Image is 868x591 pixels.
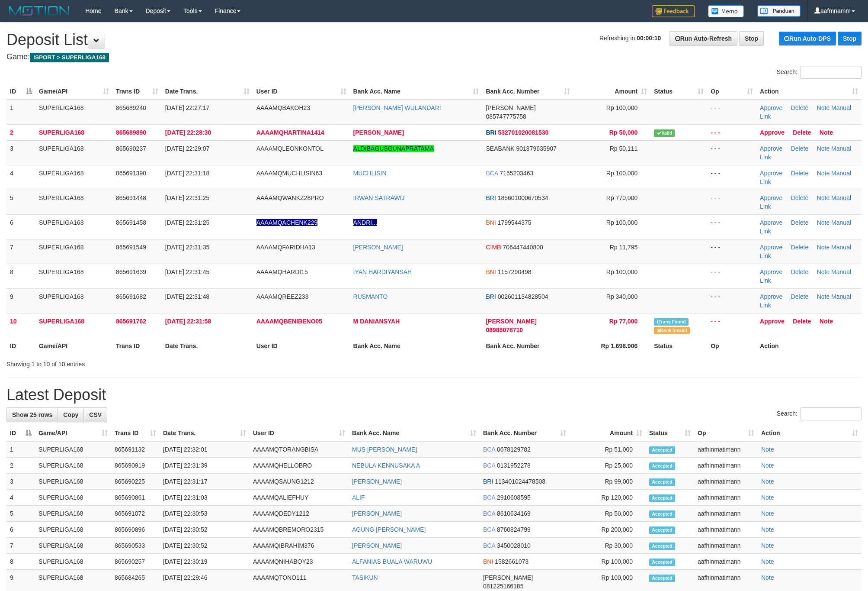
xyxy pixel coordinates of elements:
span: Rp 340,000 [606,293,637,300]
a: Approve [760,129,785,136]
th: ID: activate to sort column descending [6,425,35,441]
th: ID: activate to sort column descending [6,84,35,100]
span: BRI [486,129,496,136]
a: Approve [760,268,782,275]
td: 865690919 [111,458,160,474]
span: [DATE] 22:27:17 [165,104,209,111]
span: Rp 77,000 [609,318,637,325]
td: SUPERLIGA168 [35,522,111,538]
a: [PERSON_NAME] WULANDARI [353,104,441,111]
td: aafhinmatimann [694,441,758,458]
th: Status [650,338,707,354]
span: Rp 100,000 [606,268,637,275]
th: Game/API [35,338,112,354]
td: [DATE] 22:31:17 [160,474,250,490]
span: AAAAMQMUCHLISIN63 [256,170,322,177]
span: Rp 11,795 [610,244,638,251]
td: Rp 120,000 [570,490,646,506]
img: panduan.png [757,5,801,17]
td: aafhinmatimann [694,522,758,538]
strong: 00:00:10 [637,35,661,42]
td: - - - [707,288,756,313]
span: 865691639 [116,268,146,275]
span: Copy 0678129782 to clipboard [497,446,531,453]
a: [PERSON_NAME] [352,478,402,485]
th: Bank Acc. Number: activate to sort column ascending [480,425,570,441]
td: Rp 100,000 [570,554,646,570]
td: Rp 200,000 [570,522,646,538]
a: Approve [760,244,782,251]
a: Note [761,446,774,453]
span: [DATE] 22:31:25 [165,194,209,201]
span: [DATE] 22:31:58 [165,318,211,325]
th: Trans ID: activate to sort column ascending [111,425,160,441]
span: Accepted [649,462,675,470]
span: Copy 0131952278 to clipboard [497,462,531,469]
a: Delete [793,129,811,136]
span: BRI [486,194,496,201]
span: CSV [89,411,102,418]
a: CSV [83,407,107,422]
td: 6 [6,522,35,538]
span: BCA [483,494,495,501]
td: 2 [6,124,35,140]
td: 7 [6,239,35,264]
th: User ID: activate to sort column ascending [253,84,350,100]
td: 6 [6,214,35,239]
a: Note [761,510,774,517]
a: Show 25 rows [6,407,58,422]
span: BNI [486,268,496,275]
a: Note [817,170,830,177]
a: Note [761,574,774,581]
td: 8 [6,554,35,570]
span: AAAAMQFARIDHA13 [256,244,315,251]
span: Accepted [649,478,675,486]
a: Run Auto-DPS [779,32,836,45]
span: BCA [483,446,495,453]
td: Rp 50,000 [570,506,646,522]
a: Note [761,542,774,549]
td: 3 [6,474,35,490]
a: TASIKUN [352,574,378,581]
td: 9 [6,288,35,313]
a: Stop [838,32,862,45]
span: AAAAMQREEZ233 [256,293,309,300]
td: AAAAMQALIEFHUY [250,490,349,506]
span: [DATE] 22:31:45 [165,268,209,275]
th: Date Trans.: activate to sort column ascending [162,84,253,100]
td: 865690533 [111,538,160,554]
td: - - - [707,165,756,190]
a: Note [761,558,774,565]
span: AAAAMQWANKZ28PRO [256,194,324,201]
td: SUPERLIGA168 [35,441,111,458]
td: 4 [6,490,35,506]
a: Approve [760,145,782,152]
th: Game/API: activate to sort column ascending [35,84,112,100]
a: Delete [791,194,808,201]
a: Note [817,244,830,251]
span: Copy 3450028010 to clipboard [497,542,531,549]
a: Note [817,268,830,275]
span: Accepted [649,494,675,502]
span: Copy 085747775758 to clipboard [486,113,526,120]
span: Rp 50,000 [609,129,637,136]
a: AGUNG [PERSON_NAME] [352,526,426,533]
a: Manual Link [760,194,851,210]
td: 5 [6,506,35,522]
td: - - - [707,239,756,264]
a: [PERSON_NAME] [352,542,402,549]
span: [DATE] 22:28:30 [165,129,211,136]
a: RUSMANTO [353,293,388,300]
span: Copy 1799544375 to clipboard [498,219,532,226]
td: 1 [6,441,35,458]
td: - - - [707,190,756,214]
a: Manual Link [760,170,851,185]
td: SUPERLIGA168 [35,214,112,239]
span: BCA [483,526,495,533]
span: Accepted [649,559,675,566]
a: Note [817,145,830,152]
a: MUCHLISIN [353,170,387,177]
span: [PERSON_NAME] [486,104,535,111]
th: Game/API: activate to sort column ascending [35,425,111,441]
td: aafhinmatimann [694,554,758,570]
